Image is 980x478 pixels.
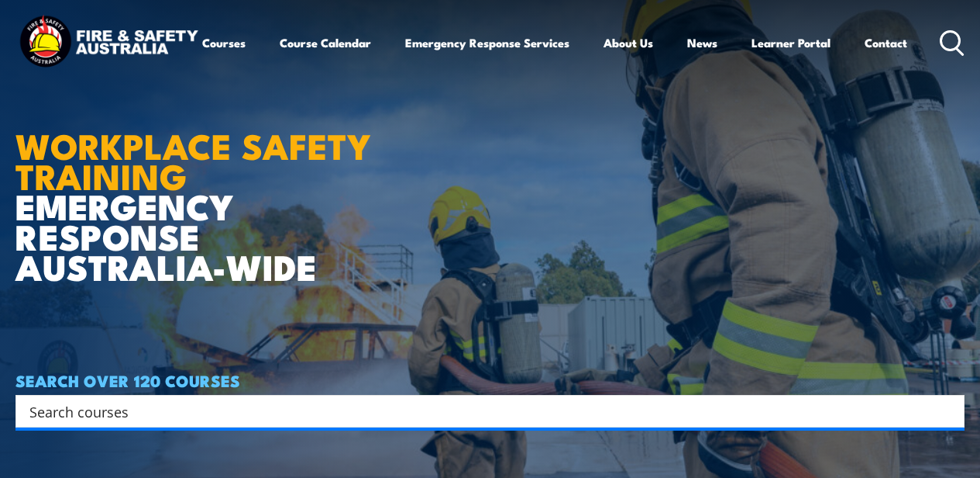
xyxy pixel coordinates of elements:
a: Emergency Response Services [405,24,569,61]
a: Contact [865,24,907,61]
h1: EMERGENCY RESPONSE AUSTRALIA-WIDE [15,91,394,282]
strong: WORKPLACE SAFETY TRAINING [15,118,371,202]
a: Course Calendar [280,24,371,61]
a: Courses [202,24,246,61]
a: About Us [603,24,653,61]
form: Search form [33,400,934,422]
input: Search input [29,400,930,423]
button: Search magnifier button [937,400,959,422]
a: Learner Portal [751,24,830,61]
h4: SEARCH OVER 120 COURSES [15,372,965,389]
a: News [687,24,717,61]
